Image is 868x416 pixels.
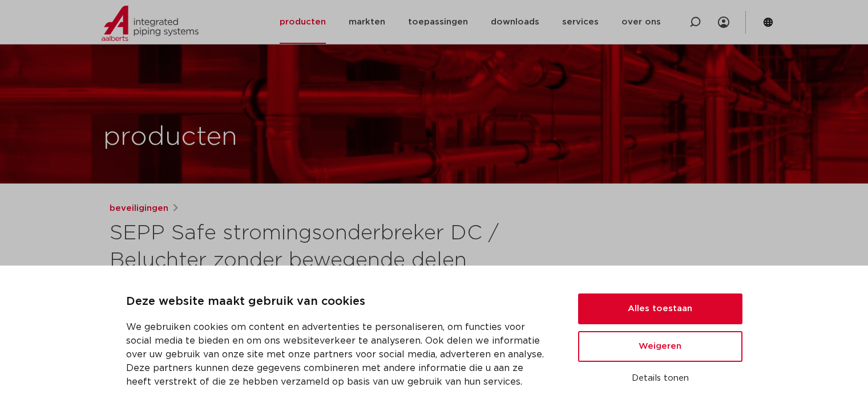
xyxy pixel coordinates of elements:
p: We gebruiken cookies om content en advertenties te personaliseren, om functies voor social media ... [126,320,551,389]
button: Alles toestaan [578,293,742,324]
button: Weigeren [578,331,742,362]
p: Deze website maakt gebruik van cookies [126,293,551,311]
h1: SEPP Safe stromingsonderbreker DC / Beluchter zonder bewegende delen (binnendraad x buitendraad) [110,220,538,302]
h1: producten [103,119,237,156]
a: beveiligingen [110,202,168,215]
button: Details tonen [578,369,742,388]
